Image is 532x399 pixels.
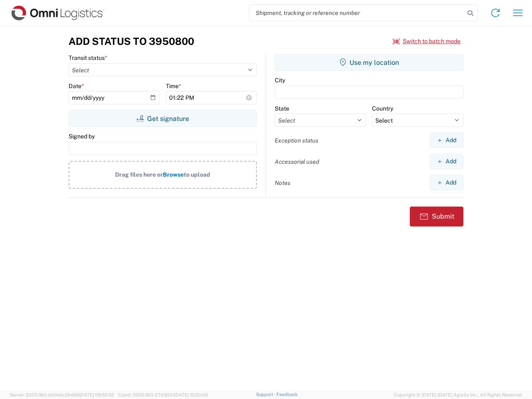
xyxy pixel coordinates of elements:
[10,392,114,397] span: Server: 2025.18.0-bb0e0c2bd68
[275,137,318,144] label: Exception status
[256,392,277,397] a: Support
[69,54,107,62] label: Transit status
[275,76,285,84] label: City
[163,171,184,178] span: Browse
[275,105,289,112] label: State
[249,5,465,21] input: Shipment, tracking or reference number
[430,154,463,169] button: Add
[69,35,194,47] h3: Add Status to 3950800
[393,34,461,48] button: Switch to batch mode
[275,158,319,165] label: Accessorial used
[276,392,298,397] a: Feedback
[275,179,291,187] label: Notes
[79,392,114,397] span: [DATE] 09:52:52
[430,175,463,190] button: Add
[118,392,208,397] span: Client: 2025.18.0-27d3021
[394,391,522,399] span: Copyright © [DATE]-[DATE] Agistix Inc., All Rights Reserved
[410,207,463,227] button: Submit
[166,82,181,90] label: Time
[174,392,208,397] span: [DATE] 10:20:09
[69,133,95,140] label: Signed by
[430,133,463,148] button: Add
[184,171,210,178] span: to upload
[275,54,463,71] button: Use my location
[115,171,163,178] span: Drag files here or
[69,110,257,127] button: Get signature
[372,105,393,112] label: Country
[69,82,84,90] label: Date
